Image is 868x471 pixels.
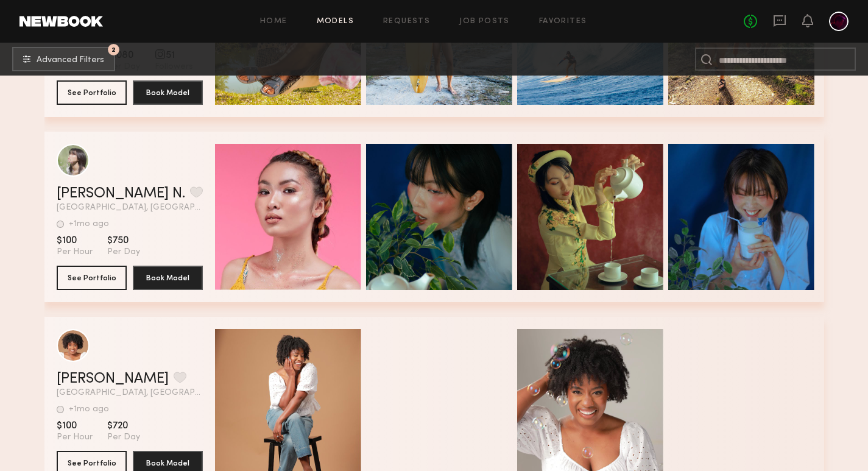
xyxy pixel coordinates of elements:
[383,18,430,26] a: Requests
[107,247,140,258] span: Per Day
[111,47,116,52] span: 2
[69,405,109,414] div: +1mo ago
[57,186,185,201] a: [PERSON_NAME] N.
[57,372,169,386] a: [PERSON_NAME]
[107,420,140,432] span: $720
[133,80,203,105] button: Book Model
[57,389,203,397] span: [GEOGRAPHIC_DATA], [GEOGRAPHIC_DATA]
[539,18,587,26] a: Favorites
[107,235,140,247] span: $750
[37,56,104,65] span: Advanced Filters
[57,432,93,443] span: Per Hour
[12,47,115,71] button: 2Advanced Filters
[57,204,203,212] span: [GEOGRAPHIC_DATA], [GEOGRAPHIC_DATA]
[57,247,93,258] span: Per Hour
[57,420,93,432] span: $100
[57,80,127,105] button: See Portfolio
[260,18,288,26] a: Home
[459,18,510,26] a: Job Posts
[317,18,354,26] a: Models
[69,220,109,228] div: +1mo ago
[107,432,140,443] span: Per Day
[57,266,127,290] button: See Portfolio
[57,235,93,247] span: $100
[133,266,203,290] button: Book Model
